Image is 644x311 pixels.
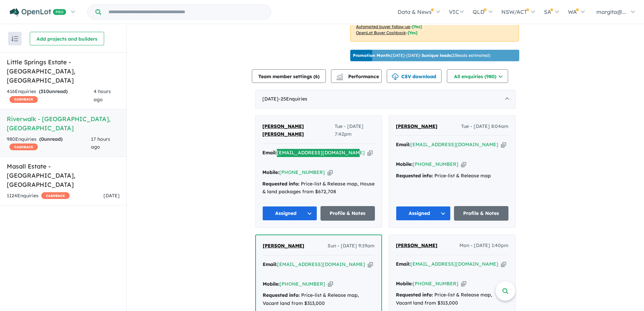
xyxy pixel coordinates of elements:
img: line-chart.svg [337,73,343,77]
span: [Yes] [412,24,422,29]
strong: Email: [396,141,410,148]
div: [DATE] [255,90,516,109]
strong: Requested info: [262,181,300,187]
button: Copy [328,281,333,288]
span: Performance [337,73,379,80]
strong: Email: [396,261,410,267]
b: Promotion Month: [353,53,391,58]
strong: Requested info: [396,292,433,298]
h5: Masall Estate - [GEOGRAPHIC_DATA] , [GEOGRAPHIC_DATA] [7,162,120,189]
span: 6 [315,73,318,80]
a: [PERSON_NAME] [396,123,437,131]
u: OpenLot Buyer Cashback [356,30,406,35]
span: Sun - [DATE] 9:19am [328,242,375,250]
div: 416 Enquir ies [7,88,94,104]
a: [PERSON_NAME] [PERSON_NAME] [262,123,335,139]
strong: ( unread) [39,136,63,142]
div: Price-list & Release map [396,172,508,180]
a: [EMAIL_ADDRESS][DOMAIN_NAME] [410,141,498,148]
a: [PERSON_NAME] [396,242,437,250]
strong: Requested info: [263,292,300,298]
button: Add projects and builders [30,32,104,45]
span: CASHBACK [9,96,38,103]
span: [Yes] [408,30,418,35]
a: Profile & Notes [454,206,509,221]
a: Profile & Notes [320,206,375,221]
a: [PERSON_NAME] [263,242,304,250]
strong: Email: [262,150,277,156]
span: Tue - [DATE] 7:42pm [335,123,375,139]
button: Assigned [396,206,451,221]
span: [PERSON_NAME] [PERSON_NAME] [262,123,304,137]
a: [EMAIL_ADDRESS][DOMAIN_NAME] [277,150,365,156]
img: sort.svg [11,36,18,41]
button: Copy [461,280,466,287]
span: margita@... [596,8,626,15]
strong: Mobile: [396,281,413,287]
a: [EMAIL_ADDRESS][DOMAIN_NAME] [410,261,498,267]
img: download icon [392,73,399,80]
div: Price-list & Release map, Vacant land from $313,000 [263,291,375,308]
a: [PHONE_NUMBER] [279,169,325,175]
button: Assigned [262,206,317,221]
span: Mon - [DATE] 1:40pm [459,242,508,250]
button: Copy [368,261,373,268]
div: 1124 Enquir ies [7,192,70,200]
span: 310 [41,88,49,94]
strong: Requested info: [396,173,433,179]
h5: Little Springs Estate - [GEOGRAPHIC_DATA] , [GEOGRAPHIC_DATA] [7,58,120,85]
b: 3 unique leads [422,53,451,58]
button: Copy [328,169,333,176]
strong: Mobile: [262,169,279,175]
span: [PERSON_NAME] [396,242,437,248]
button: Performance [331,69,382,83]
span: CASHBACK [41,192,70,199]
span: Tue - [DATE] 8:04am [461,123,508,131]
div: 980 Enquir ies [7,135,91,152]
button: Copy [461,161,466,168]
button: Copy [501,141,506,148]
button: Copy [367,149,373,156]
img: bar-chart.svg [336,75,343,80]
img: Openlot PRO Logo White [10,8,66,17]
u: Automated buyer follow-up [356,24,410,29]
a: [PHONE_NUMBER] [280,281,325,287]
h5: Riverwalk - [GEOGRAPHIC_DATA] , [GEOGRAPHIC_DATA] [7,114,120,133]
span: [PERSON_NAME] [396,123,437,129]
strong: Mobile: [263,281,280,287]
a: [PHONE_NUMBER] [413,281,458,287]
span: [DATE] [103,193,120,199]
span: CASHBACK [9,143,38,150]
div: Price-list & Release map, Vacant land from $313,000 [396,291,508,307]
button: All enquiries (980) [447,69,508,83]
span: [PERSON_NAME] [263,243,304,249]
span: 0 [41,136,44,142]
span: - 25 Enquir ies [279,96,307,102]
strong: Mobile: [396,161,413,167]
span: 4 hours ago [94,88,111,103]
strong: ( unread) [39,88,68,94]
div: Price-list & Release map, House & land packages from $672,708 [262,180,375,196]
input: Try estate name, suburb, builder or developer [102,5,269,19]
button: Team member settings (6) [252,69,326,83]
p: [DATE] - [DATE] - ( 23 leads estimated) [353,52,490,59]
span: 17 hours ago [91,136,110,150]
a: [PHONE_NUMBER] [413,161,458,167]
button: Copy [501,261,506,268]
strong: Email: [263,261,277,267]
a: [EMAIL_ADDRESS][DOMAIN_NAME] [277,261,365,267]
button: CSV download [387,69,442,83]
